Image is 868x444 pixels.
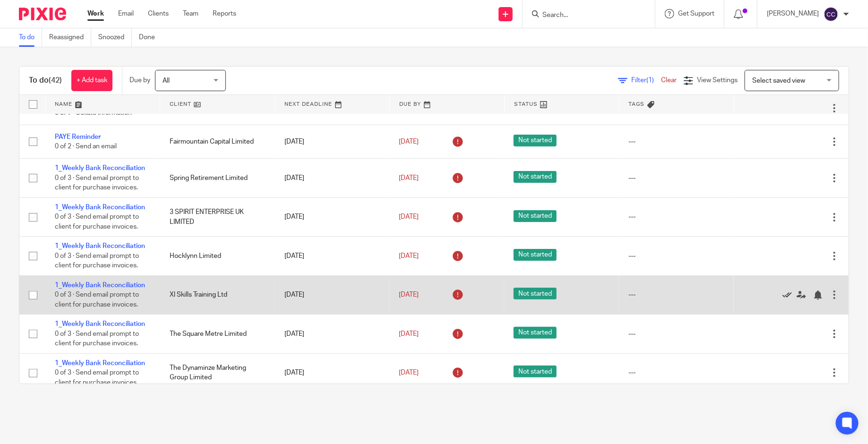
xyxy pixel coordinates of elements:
a: Email [118,9,134,18]
div: --- [628,137,724,146]
span: 0 of 3 · Send email prompt to client for purchase invoices. [55,175,139,191]
a: Clear [661,77,677,84]
a: 1_Weekly Bank Reconciliation [55,321,145,327]
p: Due by [129,76,150,85]
div: --- [628,290,724,299]
span: Not started [514,171,557,183]
td: [DATE] [275,125,390,158]
span: 0 of 3 · Send email prompt to client for purchase invoices. [55,369,139,386]
a: PAYE Reminder [55,134,101,140]
span: Not started [514,210,557,222]
td: [DATE] [275,315,390,353]
a: 1_Weekly Bank Reconciliation [55,243,145,249]
td: Spring Retirement Limited [160,159,275,197]
td: Xl Skills Training Ltd [160,275,275,314]
a: Clients [148,9,169,18]
td: The Square Metre Limited [160,315,275,353]
a: 1_Weekly Bank Reconciliation [55,165,145,171]
td: The Dynaminze Marketing Group Limited [160,353,275,392]
td: [DATE] [275,275,390,314]
span: Not started [514,327,557,339]
td: [DATE] [275,159,390,197]
a: Mark as done [782,290,797,299]
a: 1_Weekly Bank Reconciliation [55,204,145,211]
a: Reassigned [49,28,91,47]
span: Get Support [678,10,714,17]
a: + Add task [71,70,112,91]
span: 0 of 2 · Send an email [55,143,117,150]
span: [DATE] [399,291,419,298]
span: 0 of 3 · Send email prompt to client for purchase invoices. [55,331,139,347]
h1: To do [29,76,62,85]
span: Not started [514,366,557,377]
span: Not started [514,135,557,146]
div: --- [628,329,724,339]
a: Work [87,9,104,18]
td: [DATE] [275,237,390,275]
span: [DATE] [399,213,419,220]
span: Not started [514,288,557,299]
span: [DATE] [399,138,419,145]
p: [PERSON_NAME] [767,9,819,18]
span: (42) [49,77,62,84]
span: 0 of 3 · Send email prompt to client for purchase invoices. [55,213,139,230]
img: svg%3E [824,7,839,22]
span: Not started [514,249,557,261]
span: 0 of 3 · Send email prompt to client for purchase invoices. [55,291,139,308]
td: Hocklynn Limited [160,237,275,275]
img: Pixie [19,8,66,20]
a: Reports [213,9,236,18]
span: (1) [646,77,654,84]
span: All [163,77,170,84]
span: [DATE] [399,175,419,181]
div: --- [628,212,724,222]
div: --- [628,368,724,377]
input: Search [541,11,627,20]
a: Done [139,28,162,47]
span: [DATE] [399,369,419,376]
span: [DATE] [399,331,419,337]
a: Snoozed [98,28,132,47]
span: 0 of 7 · Collate information [55,110,132,116]
span: View Settings [697,77,738,84]
span: [DATE] [399,253,419,259]
span: Select saved view [752,77,805,84]
td: [DATE] [275,197,390,236]
td: Fairmountain Capital Limited [160,125,275,158]
span: 0 of 3 · Send email prompt to client for purchase invoices. [55,253,139,269]
span: Tags [629,102,645,107]
div: --- [628,251,724,261]
td: [DATE] [275,353,390,392]
div: --- [628,173,724,183]
a: 1_Weekly Bank Reconciliation [55,360,145,367]
a: Team [183,9,198,18]
span: Filter [631,77,661,84]
a: 1_Weekly Bank Reconciliation [55,282,145,289]
a: To do [19,28,42,47]
td: 3 SPIRIT ENTERPRISE UK LIMITED [160,197,275,236]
